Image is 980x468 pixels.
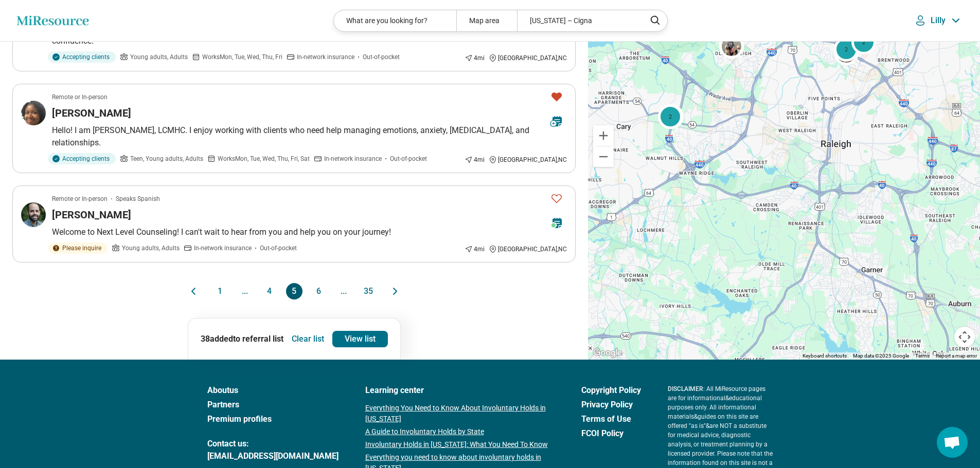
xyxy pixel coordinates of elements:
[546,86,567,107] button: Favorite
[365,439,555,450] a: Involuntary Holds in [US_STATE]: What You Need To Know
[851,29,876,54] div: 2
[286,283,302,299] button: 5
[489,245,567,254] div: [GEOGRAPHIC_DATA] , NC
[581,384,641,397] a: Copyright Policy
[122,244,180,253] span: Young adults, Adults
[593,146,614,167] button: Zoom out
[591,346,625,360] img: Google
[853,353,909,359] span: Map data ©2025 Google
[390,154,427,163] span: Out-of-pocket
[931,15,946,26] p: Lilly
[834,36,859,61] div: 2
[465,245,485,254] div: 4 mi
[363,52,400,62] span: Out-of-pocket
[465,53,485,63] div: 4 mi
[288,331,328,347] button: Clear list
[201,333,283,345] p: 38 added
[116,194,160,203] span: Speaks Spanish
[936,353,977,359] a: Report a map error
[207,399,338,411] a: Partners
[261,283,278,299] button: 4
[130,52,188,62] span: Young adults, Adults
[237,283,253,299] span: ...
[593,125,614,146] button: Zoom in
[233,334,283,344] span: to referral list
[581,427,641,440] a: FCOI Policy
[365,384,555,397] a: Learning center
[581,413,641,425] a: Terms of Use
[668,385,703,392] span: DISCLAIMER
[324,154,382,163] span: In-network insurance
[48,153,116,164] div: Accepting clients
[48,242,108,254] div: Please inquire
[517,10,639,31] div: [US_STATE] – Cigna
[332,331,388,347] a: View list
[187,283,200,299] button: Previous page
[207,438,338,450] span: Contact us:
[207,384,338,397] a: Aboutus
[52,124,567,149] p: Hello! I am [PERSON_NAME], LCMHC. I enjoy working with clients who need help managing emotions, a...
[465,155,485,164] div: 4 mi
[389,283,401,299] button: Next page
[365,426,555,437] a: A Guide to Involuntary Holds by State
[311,283,327,299] button: 6
[456,10,518,31] div: Map area
[954,327,975,347] button: Map camera controls
[202,52,282,62] span: Works Mon, Tue, Wed, Thu, Fri
[194,244,252,253] span: In-network insurance
[489,53,567,63] div: [GEOGRAPHIC_DATA] , NC
[52,208,131,222] h3: [PERSON_NAME]
[52,194,108,203] p: Remote or In-person
[48,51,116,63] div: Accepting clients
[591,346,625,360] a: Open this area in Google Maps (opens a new window)
[130,154,203,163] span: Teen, Young adults, Adults
[212,283,228,299] button: 1
[335,283,352,299] span: ...
[207,450,338,462] a: [EMAIL_ADDRESS][DOMAIN_NAME]
[365,403,555,424] a: Everything You Need to Know About Involuntary Holds in [US_STATE]
[52,92,108,102] p: Remote or In-person
[52,106,131,120] h3: [PERSON_NAME]
[937,427,968,458] div: Open chat
[581,399,641,411] a: Privacy Policy
[546,188,567,209] button: Favorite
[207,413,338,425] a: Premium profiles
[260,244,297,253] span: Out-of-pocket
[803,352,847,360] button: Keyboard shortcuts
[297,52,354,62] span: In-network insurance
[915,353,930,359] a: Terms (opens in new tab)
[360,283,377,299] button: 35
[489,155,567,164] div: [GEOGRAPHIC_DATA] , NC
[334,10,456,31] div: What are you looking for?
[218,154,310,163] span: Works Mon, Tue, Wed, Thu, Fri, Sat
[52,226,567,238] p: Welcome to Next Level Counseling! I can't wait to hear from you and help you on your journey!
[658,104,683,128] div: 2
